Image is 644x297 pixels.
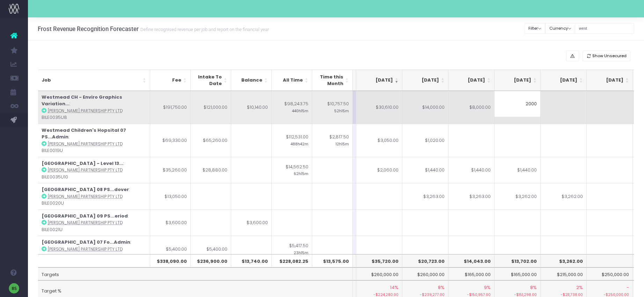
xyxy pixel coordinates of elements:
th: $236,900.00 [191,254,231,267]
abbr: Billard Leece Partnership Pty Ltd [48,246,123,252]
td: $165,000.00 [448,267,495,281]
td: $3,050.00 [356,124,402,157]
td: $10,140.00 [231,91,272,124]
h3: Frost Revenue Recognition Forecaster [38,25,269,32]
td: $5,400.00 [150,236,191,262]
td: $260,000.00 [356,267,402,281]
td: $1,020.00 [402,124,448,157]
td: $98,243.75 [272,91,312,124]
button: Filter [525,23,546,34]
td: $121,000.00 [191,91,231,124]
td: : BILE0020U [38,183,150,210]
td: : BILE0021U [38,210,150,236]
th: Intake To Date: activate to sort column ascending [191,70,231,91]
abbr: Billard Leece Partnership Pty Ltd [48,108,123,114]
button: Currency [545,23,575,34]
strong: [GEOGRAPHIC_DATA] 08 PS...dover [42,186,129,193]
span: 2% [576,284,583,291]
th: Fee: activate to sort column ascending [150,70,191,91]
td: $3,600.00 [231,210,272,236]
abbr: Billard Leece Partnership Pty Ltd [48,167,123,173]
td: $5,400.00 [191,236,231,262]
td: $1,440.00 [448,157,495,183]
td: $14,562.50 [272,157,312,183]
td: $35,260.00 [150,157,191,183]
small: 440h15m [292,107,308,114]
abbr: Billard Leece Partnership Pty Ltd [48,220,123,226]
td: $28,880.00 [191,157,231,183]
small: 52h15m [334,107,349,114]
td: $1,440.00 [402,157,448,183]
small: 23h15m [294,249,308,256]
th: $20,723.00 [402,254,448,267]
th: $3,262.00 [541,254,587,267]
td: : BILE0035U10 [38,157,150,183]
td: $10,757.50 [312,91,353,124]
th: $13,740.00 [231,254,272,267]
td: Targets [38,267,353,281]
th: $228,082.25 [272,254,312,267]
strong: [GEOGRAPHIC_DATA] 09 PS...eriod [42,213,128,219]
td: $191,750.00 [150,91,191,124]
td: $3,263.00 [402,183,448,210]
strong: [GEOGRAPHIC_DATA] 07 Fo...Admin [42,239,130,245]
th: Oct 25: activate to sort column ascending [356,70,402,91]
td: $3,262.00 [541,183,587,210]
td: $112,531.00 [272,124,312,157]
td: : BILE0035U8 [38,91,150,124]
th: $338,090.00 [150,254,191,267]
td: $13,050.00 [150,183,191,210]
td: $14,000.00 [402,91,448,124]
span: - [627,284,629,291]
th: $13,702.00 [495,254,541,267]
td: $3,262.00 [495,183,541,210]
small: 62h15m [294,170,308,176]
abbr: Billard Leece Partnership Pty Ltd [48,141,123,147]
td: $5,417.50 [272,236,312,262]
button: Show Unsecured [583,51,631,61]
th: Mar 26: activate to sort column ascending [587,70,633,91]
td: : BILE0030U [38,236,150,262]
small: 12h15m [336,140,349,147]
td: $69,330.00 [150,124,191,157]
th: Time this Month: activate to sort column ascending [312,70,353,91]
th: Dec 25: activate to sort column ascending [448,70,495,91]
td: $3,600.00 [150,210,191,236]
th: $13,575.00 [312,254,353,267]
td: $165,000.00 [495,267,541,281]
small: Define recognised revenue per job and report on the financial year [139,25,269,32]
strong: [GEOGRAPHIC_DATA] - Level 13... [42,160,123,167]
td: $250,000.00 [587,267,633,281]
span: 9% [484,284,491,291]
td: $260,000.00 [402,267,448,281]
th: Job: activate to sort column ascending [38,70,150,91]
td: $1,440.00 [495,157,541,183]
strong: Westmead CH - Enviro Graphics Variation... [42,94,122,107]
span: 14% [390,284,398,291]
td: : BILE0019U [38,124,150,157]
td: $2,060.00 [356,157,402,183]
th: Balance: activate to sort column ascending [231,70,272,91]
td: $2,817.50 [312,124,353,157]
th: $35,720.00 [356,254,402,267]
td: $30,610.00 [356,91,402,124]
th: $14,043.00 [448,254,495,267]
th: Feb 26: activate to sort column ascending [541,70,587,91]
span: 8% [438,284,445,291]
th: Nov 25: activate to sort column ascending [402,70,448,91]
th: All Time: activate to sort column ascending [272,70,312,91]
td: $65,260.00 [191,124,231,157]
span: 8% [530,284,537,291]
abbr: Billard Leece Partnership Pty Ltd [48,194,123,199]
img: images/default_profile_image.png [9,283,19,294]
td: $3,263.00 [448,183,495,210]
span: Show Unsecured [592,53,627,59]
th: Jan 26: activate to sort column ascending [495,70,541,91]
td: $8,000.00 [448,91,495,124]
input: Search... [575,23,634,34]
small: 488h42m [291,140,308,147]
strong: Westmead Children's Hopsital 07 PS...Admin [42,127,126,140]
td: $215,000.00 [541,267,587,281]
